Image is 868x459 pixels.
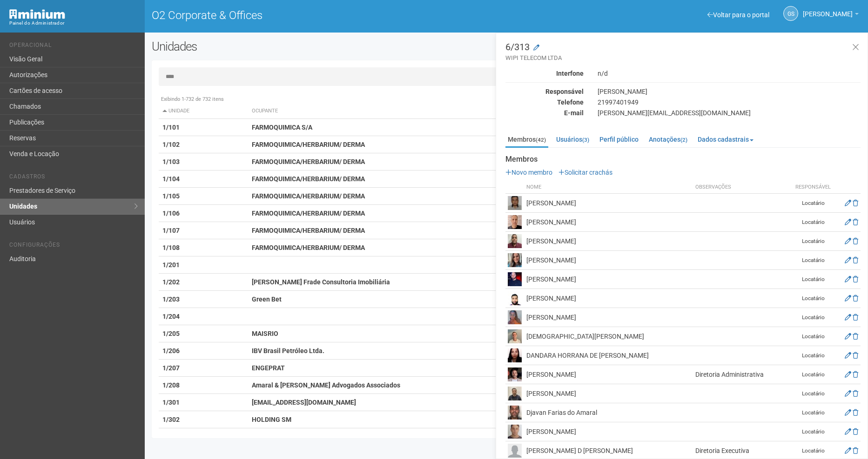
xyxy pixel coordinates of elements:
small: (42) [536,137,546,143]
img: user.png [508,310,522,324]
a: Excluir membro [853,237,858,245]
a: Novo membro [505,169,552,176]
strong: MAISRIO [252,330,278,337]
img: user.png [508,234,522,248]
strong: Green Bet [252,295,282,303]
small: (3) [582,137,589,143]
img: user.png [508,196,522,210]
img: user.png [508,272,522,286]
a: Editar membro [845,275,851,283]
td: [PERSON_NAME] [524,213,693,232]
a: Editar membro [845,428,851,435]
strong: 1/106 [162,210,180,217]
strong: 1/104 [162,175,180,183]
strong: 1/108 [162,244,180,251]
td: [PERSON_NAME] [524,365,693,384]
a: [PERSON_NAME] [803,12,859,19]
strong: 1/204 [162,313,180,320]
td: Locatário [790,346,836,365]
a: Excluir membro [853,218,858,226]
td: DANDARA HORRANA DE [PERSON_NAME] [524,346,693,365]
td: Locatário [790,403,836,422]
td: [PERSON_NAME] [524,194,693,213]
strong: 1/101 [162,124,180,131]
td: Locatário [790,289,836,308]
strong: FARMOQUIMICA/HERBARIUM/ DERMA [252,158,365,165]
a: Editar membro [845,390,851,397]
strong: 1/205 [162,330,180,337]
strong: 1/302 [162,416,180,423]
a: Perfil público [597,132,641,146]
small: WIPI TELECOM LTDA [505,54,861,62]
img: Minium [9,9,65,19]
td: Locatário [790,384,836,403]
strong: ENGEPRAT [252,364,285,372]
a: Editar membro [845,295,851,302]
strong: FARMOQUIMICA/HERBARIUM/ DERMA [252,141,365,148]
strong: 1/107 [162,227,180,234]
strong: [EMAIL_ADDRESS][DOMAIN_NAME] [252,399,356,406]
td: Locatário [790,422,836,441]
th: Observações [693,181,790,194]
div: 21997401949 [591,98,868,106]
strong: FARMOQUIMICA/HERBARIUM/ DERMA [252,227,365,234]
img: user.png [508,291,522,305]
strong: IBV Brasil Petróleo Ltda. [252,347,324,354]
strong: FARMOQUIMICA S/A [252,124,312,131]
a: Editar membro [845,371,851,378]
th: Nome [524,181,693,194]
td: [PERSON_NAME] [524,308,693,327]
td: [PERSON_NAME] [524,289,693,308]
img: user.png [508,329,522,343]
td: Djavan Farias do Amaral [524,403,693,422]
img: user.png [508,387,522,400]
strong: 1/103 [162,158,180,165]
img: user.png [508,253,522,267]
a: Editar membro [845,218,851,226]
strong: Membros [505,155,861,164]
strong: [PERSON_NAME] Frade Consultoria Imobiliária [252,278,390,286]
td: Locatário [790,365,836,384]
a: Excluir membro [853,314,858,321]
th: Ocupante: activate to sort column ascending [248,104,555,119]
td: Locatário [790,194,836,213]
td: Locatário [790,308,836,327]
span: Gabriela Souza [803,1,853,18]
a: Excluir membro [853,428,858,435]
strong: FARMOQUIMICA/HERBARIUM/ DERMA [252,210,365,217]
td: Locatário [790,232,836,251]
a: Excluir membro [853,352,858,359]
strong: 1/203 [162,295,180,303]
a: Editar membro [845,333,851,340]
div: Exibindo 1-732 de 732 itens [159,95,854,104]
div: Painel do Administrador [9,19,138,27]
div: [PERSON_NAME] [591,87,868,96]
td: Locatário [790,251,836,270]
strong: 1/102 [162,141,180,148]
strong: 1/301 [162,399,180,406]
a: GS [783,6,798,21]
h2: Unidades [152,39,439,53]
a: Solicitar crachás [558,169,612,176]
li: Operacional [9,42,138,52]
a: Editar membro [845,237,851,245]
a: Usuários(3) [554,132,592,146]
a: Excluir membro [853,275,858,283]
strong: 1/201 [162,261,180,269]
th: Unidade: activate to sort column descending [159,104,248,119]
div: E-mail [498,109,591,117]
a: Anotações(2) [646,132,690,146]
a: Editar membro [845,199,851,207]
a: Excluir membro [853,409,858,416]
a: Membros(42) [505,132,548,148]
a: Excluir membro [853,371,858,378]
a: Excluir membro [853,199,858,207]
td: [PERSON_NAME] [524,384,693,403]
td: Locatário [790,270,836,289]
img: user.png [508,406,522,420]
td: [PERSON_NAME] [524,270,693,289]
strong: HOLDING SM [252,416,291,423]
div: n/d [591,69,868,78]
a: Dados cadastrais [695,132,756,146]
strong: 1/207 [162,364,180,372]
